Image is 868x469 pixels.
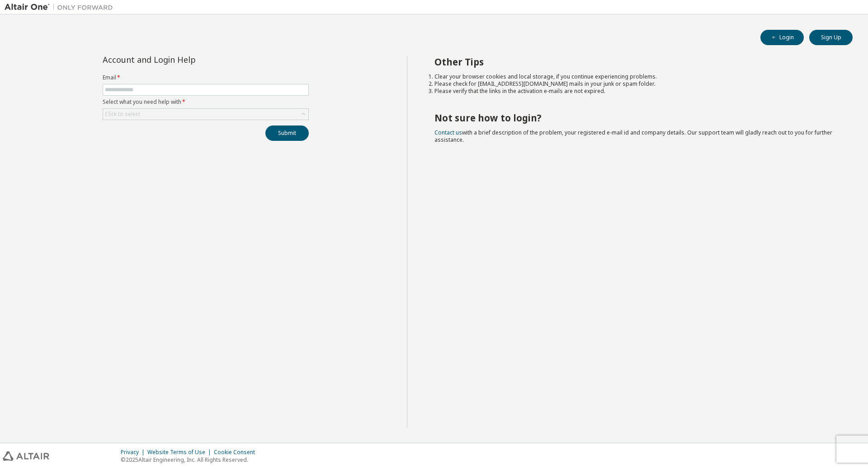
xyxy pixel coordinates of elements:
span: with a brief description of the problem, your registered e-mail id and company details. Our suppo... [434,129,832,144]
div: Website Terms of Use [147,449,214,456]
p: © 2025 Altair Engineering, Inc. All Rights Reserved. [121,456,260,464]
label: Select what you need help with [103,98,309,106]
div: Account and Login Help [103,56,268,63]
li: Clear your browser cookies and local storage, if you continue experiencing problems. [434,73,837,80]
button: Login [760,30,804,45]
div: Privacy [121,449,147,456]
label: Email [103,74,309,81]
img: altair_logo.svg [3,451,49,461]
li: Please verify that the links in the activation e-mails are not expired. [434,88,837,95]
img: Altair One [5,3,118,12]
div: Click to select [103,109,308,120]
a: Contact us [434,129,462,136]
button: Sign Up [809,30,853,45]
h2: Other Tips [434,56,837,68]
div: Cookie Consent [214,449,260,456]
div: Click to select [105,111,140,118]
button: Submit [265,125,309,141]
li: Please check for [EMAIL_ADDRESS][DOMAIN_NAME] mails in your junk or spam folder. [434,80,837,88]
h2: Not sure how to login? [434,112,837,124]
